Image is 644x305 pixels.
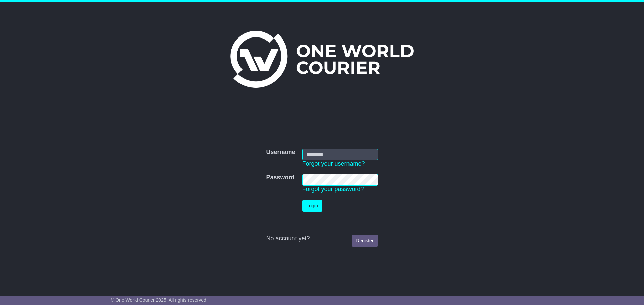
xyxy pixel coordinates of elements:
button: Login [302,200,322,212]
img: One World [230,31,414,88]
label: Username [266,149,295,156]
label: Password [266,174,294,181]
div: No account yet? [266,235,378,242]
span: © One World Courier 2025. All rights reserved. [111,297,208,303]
a: Register [352,235,378,247]
a: Forgot your password? [302,186,364,193]
a: Forgot your username? [302,160,365,167]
